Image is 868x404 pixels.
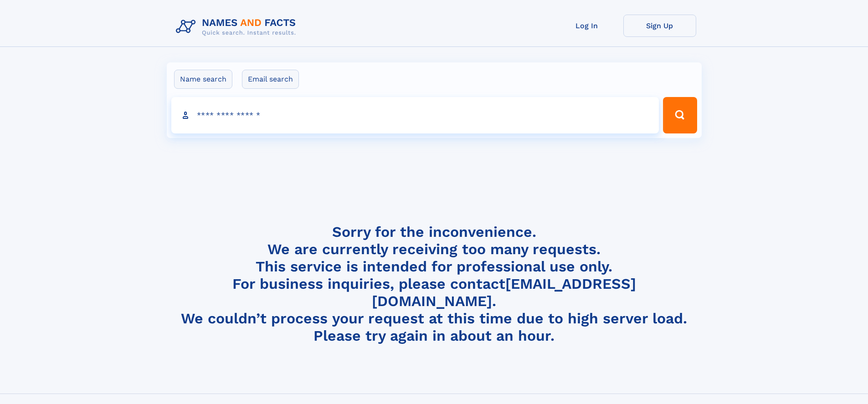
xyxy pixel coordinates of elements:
[550,15,623,37] a: Log In
[171,97,659,133] input: search input
[242,70,299,89] label: Email search
[663,97,697,133] button: Search Button
[623,15,696,37] a: Sign Up
[372,275,636,310] a: [EMAIL_ADDRESS][DOMAIN_NAME]
[172,223,696,345] h4: Sorry for the inconvenience. We are currently receiving too many requests. This service is intend...
[172,15,303,39] img: Logo Names and Facts
[174,70,232,89] label: Name search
